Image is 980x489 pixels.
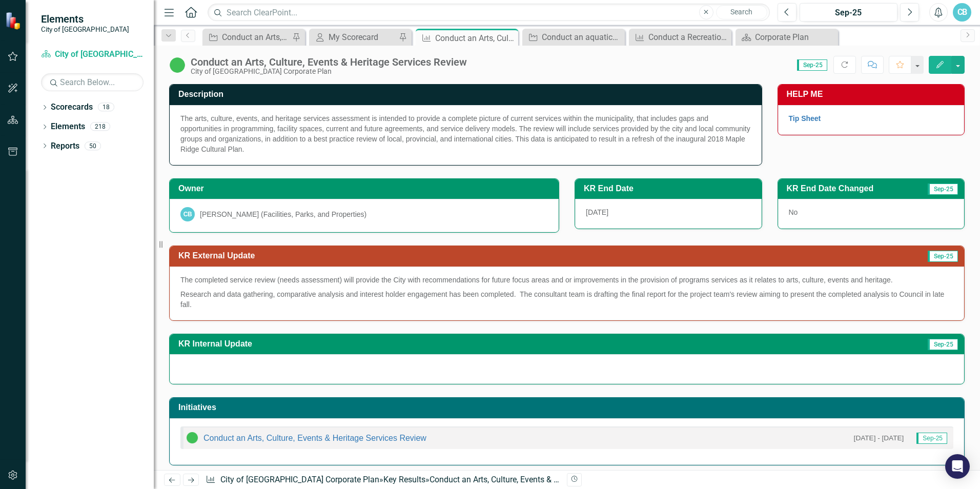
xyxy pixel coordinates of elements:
div: CB [180,207,195,221]
img: In Progress [169,57,186,73]
div: My Scorecard [329,31,396,44]
h3: Description [178,90,757,99]
h3: KR End Date Changed [787,184,914,193]
span: Elements [41,13,129,25]
small: City of [GEOGRAPHIC_DATA] [41,25,129,33]
a: Conduct a Recreation Facility Feasibility Study [631,31,729,44]
input: Search ClearPoint... [208,4,770,22]
div: » » [206,474,559,486]
a: My Scorecard [312,31,396,44]
button: CB [953,3,971,22]
a: Conduct an Arts, Culture, Events & Heritage Services Review [203,434,426,442]
div: Conduct an Arts, Culture, Events & Heritage Services Review [222,31,290,44]
span: Sep-25 [928,251,958,262]
span: Sep-25 [916,433,947,444]
div: Conduct an Arts, Culture, Events & Heritage Services Review [435,32,516,45]
a: Scorecards [51,101,93,113]
div: 218 [90,123,110,131]
a: Conduct an Arts, Culture, Events & Heritage Services Review [205,31,290,44]
input: Search Below... [41,73,144,91]
span: [DATE] [586,208,608,216]
a: Key Results [383,475,425,484]
div: Sep-25 [803,7,894,19]
a: City of [GEOGRAPHIC_DATA] Corporate Plan [220,475,379,484]
div: 50 [85,141,101,150]
span: The arts, culture, events, and heritage services assessment is intended to provide a complete pic... [180,114,750,153]
div: Open Intercom Messenger [945,454,970,479]
div: City of [GEOGRAPHIC_DATA] Corporate Plan [191,68,467,75]
a: Tip Sheet [789,114,821,123]
small: [DATE] - [DATE] [854,433,904,443]
div: 18 [98,103,114,112]
div: Conduct an Arts, Culture, Events & Heritage Services Review [191,56,467,68]
h3: Owner [178,184,554,193]
img: In Progress [186,432,198,444]
a: Corporate Plan [738,31,835,44]
p: Research and data gathering, comparative analysis and interest holder engagement has been complet... [180,287,953,310]
h3: HELP ME [787,90,959,99]
a: Elements [51,121,85,133]
h3: KR External Update [178,251,732,260]
h3: Initiatives [178,403,959,412]
div: [PERSON_NAME] (Facilities, Parks, and Properties) [200,209,366,219]
span: Search [730,8,752,16]
span: Sep-25 [928,339,958,350]
h3: KR Internal Update [178,339,727,349]
div: Conduct an aquatics feasibility study to contemplate a second aquatics facility [542,31,622,44]
a: City of [GEOGRAPHIC_DATA] Corporate Plan [41,49,144,60]
div: Conduct an Arts, Culture, Events & Heritage Services Review [430,475,644,484]
span: Sep-25 [797,59,827,71]
button: Sep-25 [800,3,897,22]
a: Conduct an aquatics feasibility study to contemplate a second aquatics facility [525,31,622,44]
div: Conduct a Recreation Facility Feasibility Study [648,31,729,44]
span: Sep-25 [928,184,958,195]
h3: KR End Date [584,184,757,193]
div: Corporate Plan [755,31,835,44]
button: Search [716,5,767,19]
p: The completed service review (needs assessment) will provide the City with recommendations for fu... [180,275,953,287]
img: ClearPoint Strategy [5,12,23,30]
span: No [789,208,798,216]
a: Reports [51,140,79,152]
